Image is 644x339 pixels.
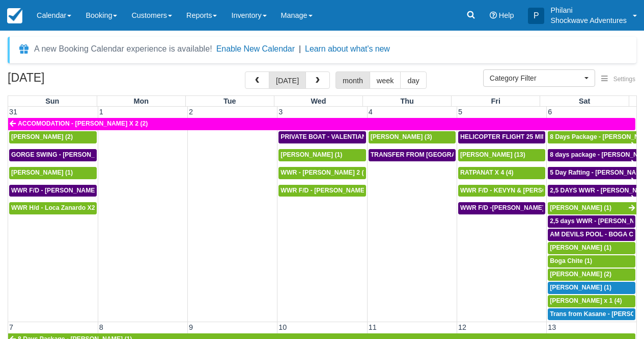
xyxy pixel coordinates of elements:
[483,69,595,87] button: Category Filter
[460,151,525,158] span: [PERSON_NAME] (13)
[368,108,374,116] span: 4
[369,131,456,143] a: [PERSON_NAME] (3)
[548,308,635,321] a: Trans from Kasane - [PERSON_NAME] X4 (4)
[550,204,611,211] span: [PERSON_NAME] (1)
[499,11,514,19] span: Help
[457,108,463,116] span: 5
[305,44,390,53] a: Learn about what's new
[548,185,636,197] a: 2,5 DAYS WWR - [PERSON_NAME] X1 (1)
[11,151,135,158] span: GORGE SWING - [PERSON_NAME] X 2 (2)
[548,242,635,254] a: [PERSON_NAME] (1)
[458,202,545,214] a: WWR F/D -[PERSON_NAME] X 15 (15)
[548,202,636,214] a: [PERSON_NAME] (1)
[550,284,611,291] span: [PERSON_NAME] (1)
[281,151,342,158] span: [PERSON_NAME] (1)
[550,244,611,251] span: [PERSON_NAME] (1)
[613,76,635,83] span: Settings
[278,167,366,179] a: WWR - [PERSON_NAME] 2 (2)
[11,204,104,211] span: WWR H/d - Loca Zanardo X2 (2)
[548,269,635,281] a: [PERSON_NAME] (2)
[8,323,14,331] span: 7
[11,133,73,140] span: [PERSON_NAME] (2)
[34,43,212,55] div: A new Booking Calendar experience is available!
[45,97,59,105] span: Sun
[400,97,413,105] span: Thu
[369,149,456,161] a: TRANSFER FROM [GEOGRAPHIC_DATA] TO VIC FALLS - [PERSON_NAME] X 1 (1)
[460,169,514,176] span: RATPANAT X 4 (4)
[299,44,301,53] span: |
[277,323,288,331] span: 10
[460,187,590,194] span: WWR F/D - KEVYN & [PERSON_NAME] 2 (2)
[550,297,622,304] span: [PERSON_NAME] x 1 (4)
[548,215,635,228] a: 2,5 days WWR - [PERSON_NAME] X2 (2)
[548,167,636,179] a: 5 Day Rafting - [PERSON_NAME] X1 (1)
[550,15,627,26] p: Shockwave Adventures
[548,255,635,268] a: Boga Chite (1)
[491,97,500,105] span: Fri
[371,151,615,158] span: TRANSFER FROM [GEOGRAPHIC_DATA] TO VIC FALLS - [PERSON_NAME] X 1 (1)
[281,187,384,194] span: WWR F/D - [PERSON_NAME] x3 (3)
[277,108,284,116] span: 3
[269,71,306,89] button: [DATE]
[548,149,636,161] a: 8 days package - [PERSON_NAME] X1 (1)
[98,323,104,331] span: 8
[548,229,635,241] a: AM DEVILS POOL - BOGA CHITE X 1 (1)
[133,97,149,105] span: Mon
[281,169,369,176] span: WWR - [PERSON_NAME] 2 (2)
[11,187,118,194] span: WWR F/D - [PERSON_NAME] X 1 (1)
[579,97,590,105] span: Sat
[278,149,366,161] a: [PERSON_NAME] (1)
[188,323,194,331] span: 9
[335,71,370,89] button: month
[281,133,440,140] span: PRIVATE BOAT - VALENTIAN [PERSON_NAME] X 4 (4)
[216,44,295,54] button: Enable New Calendar
[311,97,326,105] span: Wed
[490,12,497,19] i: Help
[400,71,426,89] button: day
[460,204,572,211] span: WWR F/D -[PERSON_NAME] X 15 (15)
[9,185,97,197] a: WWR F/D - [PERSON_NAME] X 1 (1)
[278,131,366,143] a: PRIVATE BOAT - VALENTIAN [PERSON_NAME] X 4 (4)
[458,131,545,143] a: HELICOPTER FLIGHT 25 MINS- [PERSON_NAME] X1 (1)
[18,120,148,127] span: ACCOMODATION - [PERSON_NAME] X 2 (2)
[457,323,467,331] span: 12
[371,133,432,140] span: [PERSON_NAME] (3)
[548,131,636,143] a: 8 Days Package - [PERSON_NAME] (1)
[550,271,611,278] span: [PERSON_NAME] (2)
[188,108,194,116] span: 2
[8,118,635,130] a: ACCOMODATION - [PERSON_NAME] X 2 (2)
[550,257,592,264] span: Boga Chite (1)
[8,108,18,116] span: 31
[9,149,97,161] a: GORGE SWING - [PERSON_NAME] X 2 (2)
[547,108,553,116] span: 6
[490,73,582,83] span: Category Filter
[547,323,557,331] span: 13
[368,323,378,331] span: 11
[548,282,635,294] a: [PERSON_NAME] (1)
[11,169,73,176] span: [PERSON_NAME] (1)
[223,97,236,105] span: Tue
[8,71,136,90] h2: [DATE]
[370,71,401,89] button: week
[9,167,97,179] a: [PERSON_NAME] (1)
[7,8,22,23] img: checkfront-main-nav-mini-logo.png
[278,185,366,197] a: WWR F/D - [PERSON_NAME] x3 (3)
[528,8,544,24] div: P
[458,149,545,161] a: [PERSON_NAME] (13)
[98,108,104,116] span: 1
[548,295,635,307] a: [PERSON_NAME] x 1 (4)
[550,5,627,15] p: Philani
[458,185,545,197] a: WWR F/D - KEVYN & [PERSON_NAME] 2 (2)
[9,131,97,143] a: [PERSON_NAME] (2)
[595,72,641,87] button: Settings
[458,167,545,179] a: RATPANAT X 4 (4)
[9,202,97,214] a: WWR H/d - Loca Zanardo X2 (2)
[460,133,625,140] span: HELICOPTER FLIGHT 25 MINS- [PERSON_NAME] X1 (1)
